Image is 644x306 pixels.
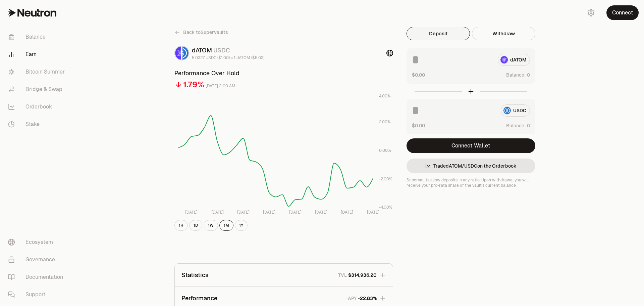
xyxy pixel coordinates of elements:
[174,220,188,231] button: 1H
[235,220,248,231] button: 1Y
[472,27,535,40] button: Withdraw
[407,159,535,173] a: TradedATOM/USDCon the Orderbook
[407,177,535,188] p: Supervaults allow deposits in any ratio. Upon withdrawal you will receive your pro-rata share of ...
[606,5,639,20] button: Connect
[3,63,72,81] a: Bitcoin Summer
[367,210,379,215] tspan: [DATE]
[3,286,72,303] a: Support
[237,210,250,215] tspan: [DATE]
[3,116,72,133] a: Stake
[3,98,72,116] a: Orderbook
[407,138,535,153] button: Connect Wallet
[3,81,72,98] a: Bridge & Swap
[289,210,302,215] tspan: [DATE]
[348,295,357,302] p: APY
[379,93,391,99] tspan: 4.00%
[379,119,391,125] tspan: 2.00%
[183,29,228,36] span: Back to Supervaults
[175,264,393,287] button: StatisticsTVL$314,936.20
[175,46,181,60] img: dATOM Logo
[3,268,72,286] a: Documentation
[506,72,526,78] span: Balance:
[182,46,189,60] img: USDC Logo
[192,46,264,55] div: dATOM
[379,148,391,153] tspan: 0.00%
[412,71,425,78] button: $0.00
[379,205,392,210] tspan: -4.00%
[174,27,228,38] a: Back toSupervaults
[185,210,198,215] tspan: [DATE]
[407,27,470,40] button: Deposit
[174,69,393,78] h3: Performance Over Hold
[348,272,377,278] span: $314,936.20
[263,210,275,215] tspan: [DATE]
[181,294,217,303] p: Performance
[3,251,72,268] a: Governance
[189,220,202,231] button: 1D
[412,122,425,129] button: $0.00
[204,220,218,231] button: 1W
[338,272,347,278] p: TVL
[315,210,327,215] tspan: [DATE]
[181,270,209,280] p: Statistics
[183,79,204,90] div: 1.79%
[3,46,72,63] a: Earn
[379,176,392,182] tspan: -2.00%
[211,210,224,215] tspan: [DATE]
[219,220,233,231] button: 1M
[213,46,230,54] span: USDC
[341,210,353,215] tspan: [DATE]
[206,82,235,90] div: [DATE] 2:00 AM
[3,28,72,46] a: Balance
[192,55,264,60] div: 5.0327 USDC ($1.00) = 1 dATOM ($5.03)
[3,233,72,251] a: Ecosystem
[506,122,526,129] span: Balance:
